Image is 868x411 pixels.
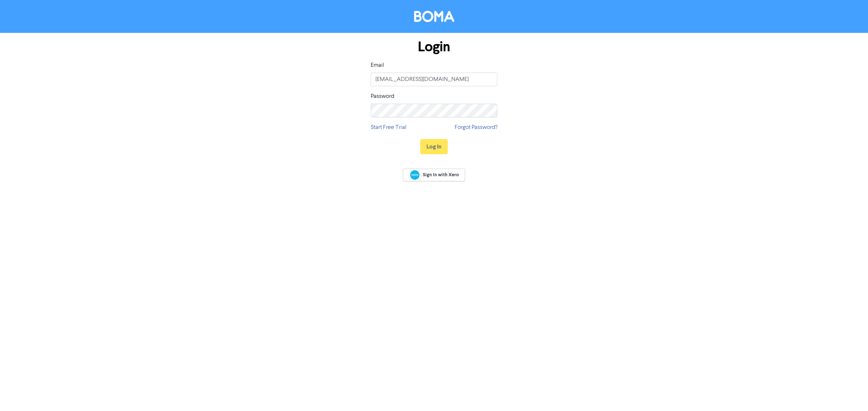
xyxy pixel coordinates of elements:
img: Xero logo [410,170,420,180]
label: Email [371,61,384,70]
img: BOMA Logo [414,11,454,22]
h1: Login [371,39,497,55]
button: Log In [420,139,448,154]
span: Sign In with Xero [423,172,459,178]
label: Password [371,92,394,101]
a: Forgot Password? [455,123,497,132]
a: Sign In with Xero [403,169,465,181]
a: Start Free Trial [371,123,407,132]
